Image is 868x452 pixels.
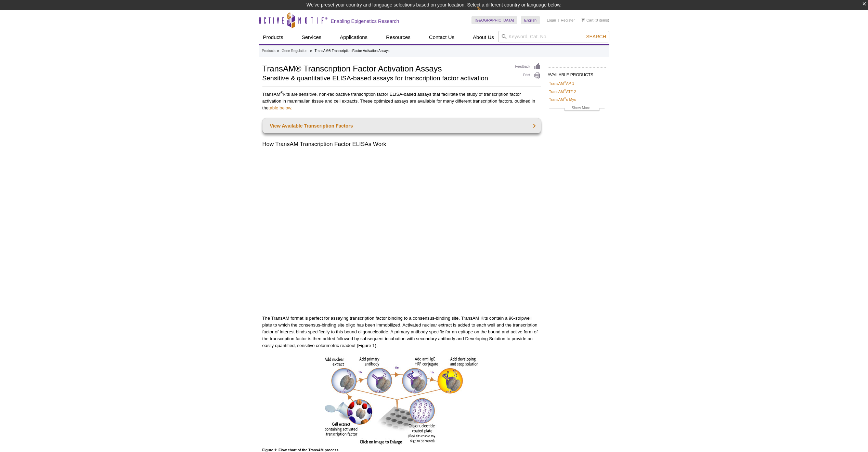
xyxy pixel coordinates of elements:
[382,31,415,44] a: Resources
[582,18,585,22] img: Your Cart
[262,118,541,133] a: View Available Transcription Factors
[471,16,518,24] a: [GEOGRAPHIC_DATA]
[298,31,326,44] a: Services
[584,34,608,40] button: Search
[269,105,293,110] a: table below.
[262,63,508,73] h1: TransAM® Transcription Factor Activation Assays
[515,63,541,70] a: Feedback
[262,91,541,111] p: TransAM kits are sensitive, non-radioactive transcription factor ELISA-based assays that facilita...
[549,96,576,103] a: TransAM®c-Myc
[310,49,312,53] li: »
[262,48,275,54] a: Products
[564,96,566,100] sup: ®
[262,140,541,148] h2: How TransAM Transcription Factor ELISAs Work
[561,18,575,23] a: Register
[262,315,541,349] p: The TransAM format is perfect for assaying transcription factor binding to a consensus-binding si...
[515,72,541,80] a: Print
[548,67,606,79] h2: AVAILABLE PRODUCTS
[586,34,606,39] span: Search
[469,31,498,44] a: About Us
[498,31,609,42] input: Keyword, Cat. No.
[582,16,609,24] li: (0 items)
[564,80,566,84] sup: ®
[336,31,372,44] a: Applications
[262,448,340,452] strong: Figure 1: Flow chart of the TransAM process.
[549,105,605,112] a: Show More
[259,31,287,44] a: Products
[477,5,495,21] img: Change Here
[558,16,559,24] li: |
[521,16,540,24] a: English
[331,18,399,24] h2: Enabling Epigenetics Research
[582,18,594,23] a: Cart
[277,49,279,53] li: »
[425,31,458,44] a: Contact Us
[325,356,479,444] img: Flow chart of the TransAM DNA binding transcription factor ELISA method for measurement of activa...
[262,75,508,81] h2: Sensitive & quantitative ELISA-based assays for transcription factor activation
[564,89,566,92] sup: ®
[315,49,390,53] li: TransAM® Transcription Factor Activation Assays
[281,90,283,94] sup: ®
[547,18,556,23] a: Login
[282,48,307,54] a: Gene Regulation
[549,80,574,87] a: TransAM®AP-1
[262,154,541,310] iframe: How TransAM® transcription factor activation assays work video
[549,89,576,95] a: TransAM®ATF-2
